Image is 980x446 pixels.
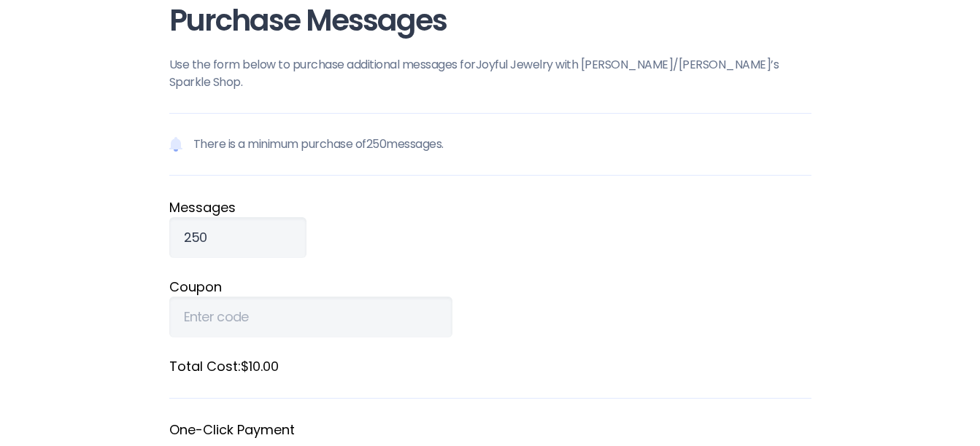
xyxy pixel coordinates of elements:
p: Use the form below to purchase additional messages for Joyful Jewelry with [PERSON_NAME]/[PERSON_... [169,56,811,91]
img: Notification icon [169,136,182,153]
p: There is a minimum purchase of 250 messages. [169,113,811,176]
label: Total Cost: $10.00 [169,356,811,376]
label: Message s [169,197,811,217]
h1: Purchase Messages [169,4,811,37]
input: Enter code [169,297,452,337]
input: Qty [169,217,306,258]
label: Coupon [169,277,811,297]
